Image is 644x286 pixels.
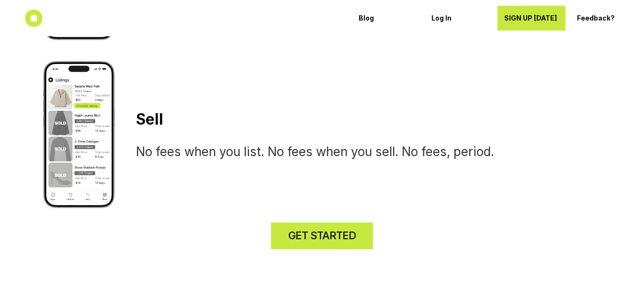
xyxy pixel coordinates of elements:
[497,6,565,31] a: SIGN UP [DATE]
[136,110,586,128] h3: Sell
[577,14,632,22] p: Feedback?
[570,6,638,31] a: Feedback?
[136,144,586,159] h3: No fees when you list. No fees when you sell. No fees, period.
[288,229,355,244] h4: GET STARTED
[504,14,559,22] p: SIGN UP [DATE]
[352,6,420,31] a: Blog
[359,14,413,22] p: Blog
[431,14,486,22] p: Log In
[425,6,493,31] a: Log In
[271,222,373,249] a: GET STARTED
